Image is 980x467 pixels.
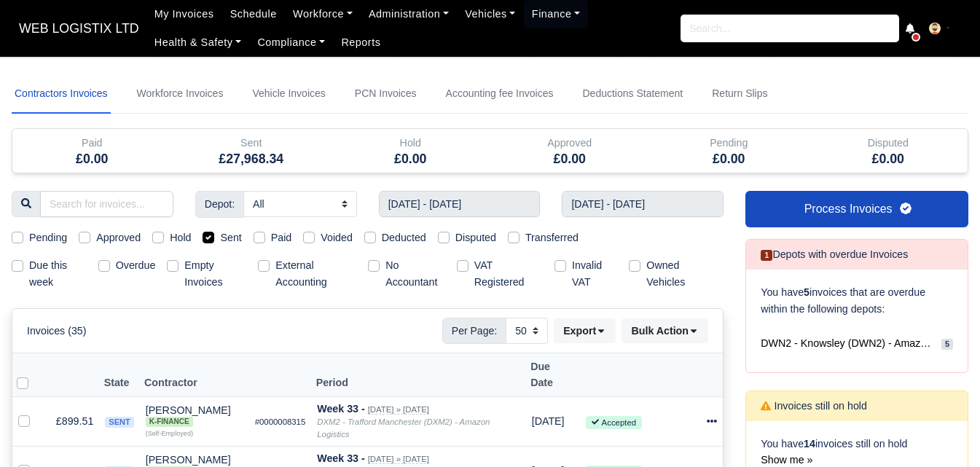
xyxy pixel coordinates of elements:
div: Approved [490,129,650,173]
div: Export [554,318,622,343]
input: Start week... [379,191,541,217]
div: Sent [172,129,332,173]
button: Bulk Action [622,318,708,343]
label: Transferred [525,229,579,246]
label: Disputed [455,229,496,246]
div: Hold [331,129,490,173]
a: Vehicle Invoices [249,74,328,114]
div: Disputed [820,135,957,152]
div: Approved [501,135,639,152]
h5: £0.00 [820,152,957,167]
small: (Self-Employed) [146,430,193,437]
p: You have invoices that are overdue within the following depots: [761,284,953,318]
span: sent [105,417,133,428]
iframe: Chat Widget [907,397,980,467]
label: Sent [220,229,241,246]
strong: 5 [804,286,810,298]
small: Accepted [586,416,642,429]
a: Accounting fee Invoices [443,74,557,114]
span: K-Finance [146,417,193,427]
i: DXM2 - Trafford Manchester (DXM2) - Amazon Logistics [317,417,490,439]
strong: 14 [804,438,815,450]
label: Overdue [116,257,156,274]
td: £899.51 [42,396,99,446]
span: WEB LOGISTIX LTD [12,14,146,43]
a: PCN Invoices [352,74,420,114]
input: Search... [681,15,899,42]
small: #0000008315 [255,417,306,426]
label: Hold [170,229,191,246]
strong: Week 33 - [317,403,364,415]
a: Health & Safety [146,28,250,57]
h6: Invoices (35) [27,325,87,337]
th: Contractor [140,353,249,396]
a: Workforce Invoices [134,74,227,114]
label: Paid [271,229,292,246]
a: WEB LOGISTIX LTD [12,15,146,43]
button: Export [554,318,616,343]
h6: Invoices still on hold [761,400,867,412]
span: DWN2 - Knowsley (DWN2) - Amazon Logistics (L34 7XL) [761,335,936,352]
label: External Accounting [275,257,356,291]
label: VAT Registered [474,257,537,291]
label: Deducted [382,229,426,246]
a: DWN2 - Knowsley (DWN2) - Amazon Logistics (L34 7XL) 5 [761,329,953,358]
a: Process Invoices [745,191,968,227]
a: Show me » [761,454,812,466]
small: [DATE] » [DATE] [368,455,429,464]
h5: £0.00 [660,152,798,167]
label: No Accountant [385,257,445,291]
th: Due Date [526,353,580,396]
label: Voided [321,229,353,246]
label: Empty Invoices [184,257,246,291]
h5: £0.00 [501,152,639,167]
h5: £27,968.34 [183,152,321,167]
a: Deductions Statement [579,74,686,114]
div: [PERSON_NAME] [146,405,243,427]
div: Hold [342,135,479,152]
a: Contractors Invoices [12,74,111,114]
input: End week... [562,191,724,217]
label: Pending [29,229,67,246]
div: Paid [12,129,172,173]
input: Search for invoices... [40,191,173,217]
small: [DATE] » [DATE] [368,405,429,415]
h6: Depots with overdue Invoices [761,248,908,261]
div: Sent [183,135,321,152]
strong: Week 33 - [317,452,364,464]
th: State [99,353,139,396]
label: Due this week [29,257,87,291]
div: Disputed [809,129,968,173]
th: Period [311,353,525,396]
label: Owned Vehicles [646,257,712,291]
div: [PERSON_NAME] K-Finance [146,405,243,427]
div: Paid [23,135,161,152]
a: Return Slips [709,74,770,114]
span: Depot: [195,191,244,217]
label: Invalid VAT [572,257,617,291]
div: Pending [649,129,809,173]
a: Compliance [249,28,333,57]
span: 1 day from now [532,415,565,427]
span: 1 [761,250,772,261]
h5: £0.00 [342,152,479,167]
div: Pending [660,135,798,152]
label: Approved [96,229,141,246]
span: Per Page: [442,318,506,344]
h5: £0.00 [23,152,161,167]
span: 5 [941,339,953,350]
a: Reports [333,28,388,57]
